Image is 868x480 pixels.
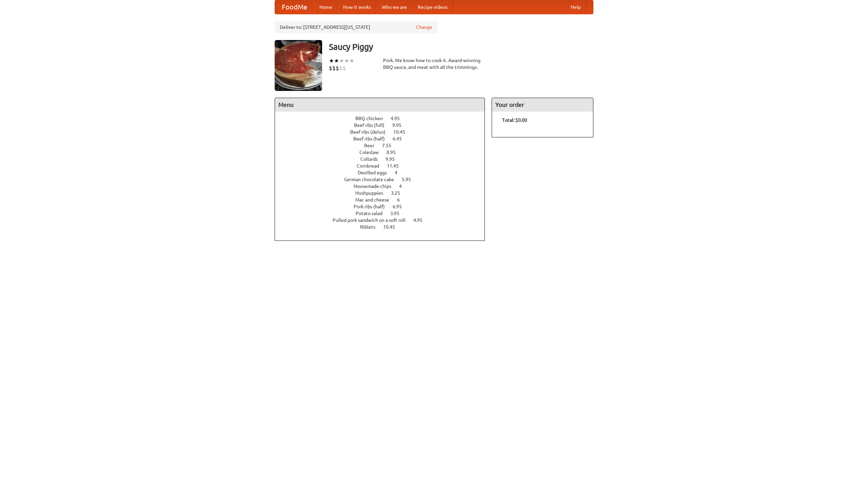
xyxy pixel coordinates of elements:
span: 10.45 [383,224,402,230]
a: Coleslaw 8.95 [359,150,408,155]
li: ★ [339,57,344,64]
span: Devilled eggs [358,170,394,175]
span: 3.95 [390,211,406,216]
span: Beer [364,143,381,148]
span: 6.95 [393,204,409,209]
li: $ [336,64,339,72]
h4: Your order [492,98,593,112]
span: 4.95 [391,116,407,121]
a: Who we are [376,0,412,14]
a: Beer 7.55 [364,143,404,148]
span: German chocolate cake [344,177,401,182]
a: Collards 9.95 [360,156,407,162]
a: Change [416,24,432,31]
h3: Saucy Piggy [329,40,593,54]
img: angular.jpg [275,40,322,91]
span: 11.45 [387,163,406,169]
span: 9.95 [392,122,408,128]
span: Mac and cheese [355,197,396,203]
li: ★ [329,57,334,64]
li: ★ [344,57,349,64]
a: Devilled eggs 4 [358,170,410,175]
a: Mac and cheese 6 [355,197,412,203]
span: Riblets [360,224,382,230]
li: ★ [349,57,354,64]
span: 4.95 [413,217,429,223]
span: Pulled pork sandwich on a soft roll [333,217,412,223]
li: $ [339,64,342,72]
span: BBQ chicken [355,116,390,121]
a: Potato salad 3.95 [356,211,412,216]
a: German chocolate cake 5.95 [344,177,423,182]
div: Deliver to: [STREET_ADDRESS][US_STATE] [275,21,437,33]
a: BBQ chicken 4.95 [355,116,412,121]
a: Hushpuppies 3.25 [355,190,413,196]
a: Help [565,0,586,14]
span: 10.45 [393,129,412,135]
div: Pork. We know how to cook it. Award-winning BBQ sauce, and meat with all the trimmings. [383,57,485,71]
li: $ [332,64,336,72]
span: 5.95 [402,177,418,182]
span: Housemade chips [354,184,398,189]
span: Beef ribs (delux) [350,129,392,135]
a: Pork ribs (half) 6.95 [354,204,414,209]
span: Hushpuppies [355,190,390,196]
a: How it works [338,0,376,14]
a: Beef ribs (half) 6.45 [353,136,414,141]
span: Collards [360,156,384,162]
a: Beef ribs (delux) 10.45 [350,129,418,135]
a: FoodMe [275,0,314,14]
span: Beef ribs (half) [353,136,392,141]
span: 6.45 [393,136,409,141]
a: Housemade chips 4 [354,184,414,189]
a: Home [314,0,338,14]
b: Total: $0.00 [502,117,527,123]
li: $ [329,64,332,72]
h4: Menu [275,98,485,112]
span: Beef ribs (full) [354,122,391,128]
li: $ [342,64,346,72]
li: ★ [334,57,339,64]
span: Coleslaw [359,150,386,155]
a: Beef ribs (full) 9.95 [354,122,414,128]
a: Recipe videos [412,0,453,14]
a: Cornbread 11.45 [357,163,411,169]
span: Cornbread [357,163,386,169]
span: 4 [395,170,404,175]
span: 9.95 [386,156,401,162]
a: Pulled pork sandwich on a soft roll 4.95 [333,217,435,223]
span: Potato salad [356,211,389,216]
span: 8.95 [387,150,402,155]
span: 4 [399,184,409,189]
span: 3.25 [391,190,407,196]
span: 7.55 [382,143,398,148]
a: Riblets 10.45 [360,224,408,230]
span: Pork ribs (half) [354,204,392,209]
span: 6 [397,197,407,203]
